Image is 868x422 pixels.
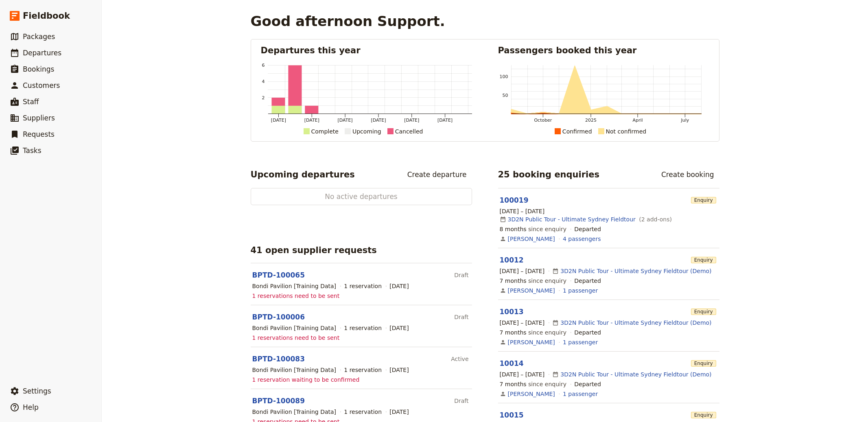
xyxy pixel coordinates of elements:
[262,63,265,68] tspan: 6
[23,114,55,122] span: Suppliers
[344,366,382,374] div: 1 reservation
[252,366,337,374] div: Bondi Pavilion [Training Data]
[656,168,719,181] a: Create booking
[500,411,524,419] a: 10015
[252,324,337,332] div: Bondi Pavilion [Training Data]
[252,313,305,321] a: BPTD-100006
[251,168,355,181] h2: Upcoming departures
[508,390,555,398] a: [PERSON_NAME]
[500,267,545,275] span: [DATE] – [DATE]
[508,215,636,223] a: 3D2N Public Tour - Ultimate Sydney Fieldtour
[498,44,709,57] h2: Passengers booked this year
[454,394,468,408] div: Draft
[500,380,567,388] span: since enquiry
[252,334,340,342] span: 1 reservations need to be sent
[252,282,337,290] div: Bondi Pavilion [Training Data]
[500,256,524,264] a: 10012
[344,282,382,290] div: 1 reservation
[500,328,567,337] span: since enquiry
[402,168,472,181] a: Create departure
[500,359,524,367] a: 10014
[23,98,39,106] span: Staff
[500,277,567,285] span: since enquiry
[691,197,716,203] span: Enquiry
[574,380,601,388] div: Departed
[337,118,352,123] tspan: [DATE]
[454,268,468,282] div: Draft
[23,49,61,57] span: Departures
[23,130,55,138] span: Requests
[23,387,51,395] span: Settings
[574,225,601,233] div: Departed
[251,244,377,256] h2: 41 open supplier requests
[352,127,381,136] div: Upcoming
[508,338,555,346] a: [PERSON_NAME]
[389,324,409,332] span: [DATE]
[252,408,337,416] div: Bondi Pavilion [Training Data]
[454,310,468,324] div: Draft
[500,278,527,284] span: 7 months
[500,196,529,204] a: 100019
[500,226,527,232] span: 8 months
[632,118,643,123] tspan: April
[502,93,508,98] tspan: 50
[500,308,524,316] a: 10013
[261,44,472,57] h2: Departures this year
[371,118,386,123] tspan: [DATE]
[23,33,55,41] span: Packages
[271,118,286,123] tspan: [DATE]
[437,118,453,123] tspan: [DATE]
[498,168,600,181] h2: 25 booking enquiries
[311,127,339,136] div: Complete
[389,366,409,374] span: [DATE]
[637,215,672,223] span: ( 2 add-ons )
[500,207,545,215] span: [DATE] – [DATE]
[500,370,545,378] span: [DATE] – [DATE]
[606,127,647,136] div: Not confirmed
[500,381,527,387] span: 7 months
[262,95,265,101] tspan: 2
[500,319,545,327] span: [DATE] – [DATE]
[500,329,527,336] span: 7 months
[389,282,409,290] span: [DATE]
[499,74,508,79] tspan: 100
[252,292,340,300] span: 1 reservations need to be sent
[277,192,446,201] span: No active departures
[500,225,567,233] span: since enquiry
[404,118,419,123] tspan: [DATE]
[560,370,711,378] a: 3D2N Public Tour - Ultimate Sydney Fieldtour (Demo)
[563,235,601,243] a: View the passengers for this booking
[23,65,54,73] span: Bookings
[508,286,555,295] a: [PERSON_NAME]
[563,390,598,398] a: View the passengers for this booking
[23,10,70,22] span: Fieldbook
[395,127,423,136] div: Cancelled
[560,319,711,327] a: 3D2N Public Tour - Ultimate Sydney Fieldtour (Demo)
[23,146,42,155] span: Tasks
[691,308,716,315] span: Enquiry
[251,13,445,29] h1: Good afternoon Support.
[562,127,592,136] div: Confirmed
[23,81,60,90] span: Customers
[534,118,552,123] tspan: October
[574,277,601,285] div: Departed
[252,271,305,279] a: BPTD-100065
[574,328,601,337] div: Departed
[691,412,716,418] span: Enquiry
[262,79,265,84] tspan: 4
[252,355,305,363] a: BPTD-100083
[680,118,689,123] tspan: July
[344,408,382,416] div: 1 reservation
[691,360,716,367] span: Enquiry
[23,403,39,411] span: Help
[691,257,716,263] span: Enquiry
[252,376,360,384] span: 1 reservation waiting to be confirmed
[508,235,555,243] a: [PERSON_NAME]
[563,286,598,295] a: View the passengers for this booking
[563,338,598,346] a: View the passengers for this booking
[560,267,711,275] a: 3D2N Public Tour - Ultimate Sydney Fieldtour (Demo)
[389,408,409,416] span: [DATE]
[252,397,305,405] a: BPTD-100089
[585,118,597,123] tspan: 2025
[451,352,468,366] div: Active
